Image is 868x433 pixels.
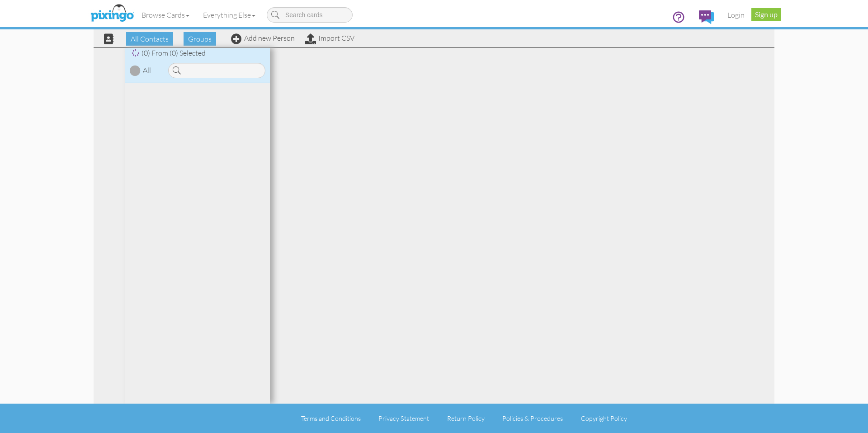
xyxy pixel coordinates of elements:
[378,414,429,422] a: Privacy Statement
[135,4,196,26] a: Browse Cards
[267,7,353,23] input: Search cards
[196,4,262,26] a: Everything Else
[170,48,206,57] span: (0) Selected
[125,48,270,58] div: (0) From
[447,414,485,422] a: Return Policy
[699,10,714,24] img: comments.svg
[143,65,151,75] div: All
[184,32,216,46] span: Groups
[88,2,136,25] img: pixingo logo
[231,33,295,42] a: Add new Person
[721,4,751,26] a: Login
[581,414,627,422] a: Copyright Policy
[751,8,781,21] a: Sign up
[502,414,563,422] a: Policies & Procedures
[305,33,354,42] a: Import CSV
[301,414,361,422] a: Terms and Conditions
[126,32,173,46] span: All Contacts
